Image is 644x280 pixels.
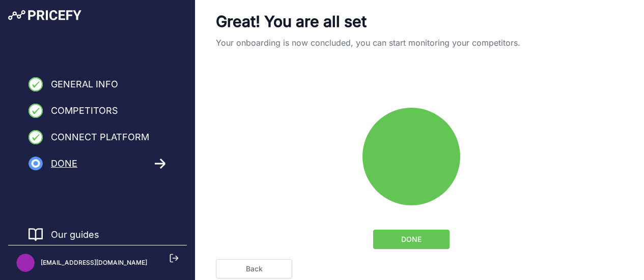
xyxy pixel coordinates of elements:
[373,230,450,249] button: DONE
[51,228,99,242] a: Our guides
[216,12,607,30] p: Great! You are all set
[51,130,149,144] span: Connect Platform
[51,157,77,171] span: Done
[216,259,292,278] a: Back
[8,10,81,20] img: Pricefy Logo
[216,37,607,49] p: Your onboarding is now concluded, you can start monitoring your competitors.
[51,77,118,91] span: General Info
[41,259,147,267] p: [EMAIL_ADDRESS][DOMAIN_NAME]
[401,234,422,244] span: DONE
[51,104,118,118] span: Competitors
